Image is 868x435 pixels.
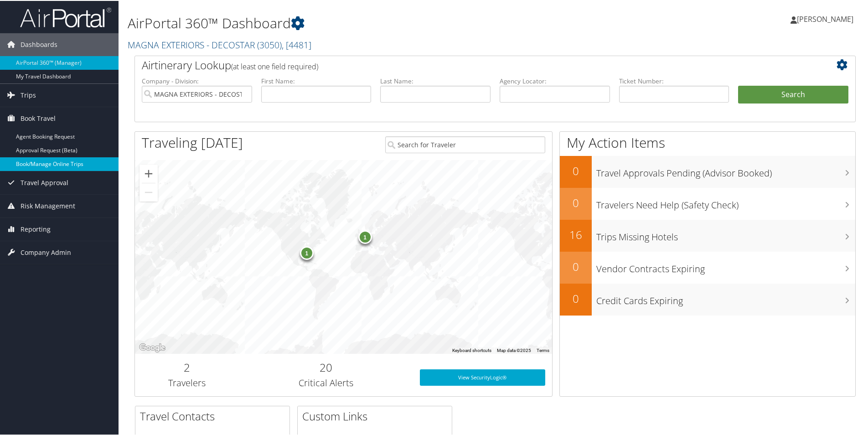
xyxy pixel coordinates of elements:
button: Keyboard shortcuts [452,347,491,353]
span: , [ 4481 ] [282,38,311,50]
span: Risk Management [21,194,75,217]
span: Map data ©2025 [497,347,531,352]
button: Search [738,85,848,103]
h3: Travel Approvals Pending (Advisor Booked) [596,161,855,179]
h2: 20 [246,359,406,374]
h2: 0 [560,162,592,178]
a: 16Trips Missing Hotels [560,219,855,251]
h2: 16 [560,226,592,242]
h1: Traveling [DATE] [142,132,243,151]
a: Terms (opens in new tab) [537,347,549,352]
a: View SecurityLogic® [420,368,545,385]
label: Agency Locator: [500,76,610,85]
h2: Airtinerary Lookup [142,57,788,72]
a: 0Vendor Contracts Expiring [560,251,855,283]
span: Book Travel [21,106,56,129]
h1: My Action Items [560,132,855,151]
label: Last Name: [380,76,491,85]
h2: Custom Links [302,408,452,423]
span: Company Admin [21,240,71,263]
a: 0Travelers Need Help (Safety Check) [560,187,855,219]
button: Zoom in [139,164,158,182]
span: Dashboards [21,32,57,55]
h2: 0 [560,258,592,274]
h2: 2 [142,359,232,374]
a: Open this area in Google Maps (opens a new window) [137,341,167,353]
img: Google [137,341,167,353]
label: First Name: [261,76,372,85]
label: Company - Division: [142,76,252,85]
h2: 0 [560,290,592,306]
input: Search for Traveler [385,135,545,152]
a: MAGNA EXTERIORS - DECOSTAR [128,38,311,50]
h3: Travelers Need Help (Safety Check) [596,193,855,211]
label: Ticket Number: [619,76,729,85]
h3: Trips Missing Hotels [596,225,855,243]
a: [PERSON_NAME] [790,5,863,32]
a: 0Credit Cards Expiring [560,283,855,315]
div: 1 [358,229,372,243]
span: (at least one field required) [231,61,318,71]
span: Reporting [21,217,51,240]
span: ( 3050 ) [257,38,282,50]
h1: AirPortal 360™ Dashboard [128,13,618,32]
button: Zoom out [139,182,158,201]
h2: Travel Contacts [140,408,289,423]
span: [PERSON_NAME] [797,13,853,23]
a: 0Travel Approvals Pending (Advisor Booked) [560,155,855,187]
h3: Vendor Contracts Expiring [596,257,855,274]
h3: Critical Alerts [246,376,406,388]
span: Travel Approval [21,171,68,193]
h3: Credit Cards Expiring [596,289,855,306]
h3: Travelers [142,376,232,388]
span: Trips [21,83,36,106]
h2: 0 [560,194,592,210]
div: 1 [300,245,314,259]
img: airportal-logo.png [20,6,111,27]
